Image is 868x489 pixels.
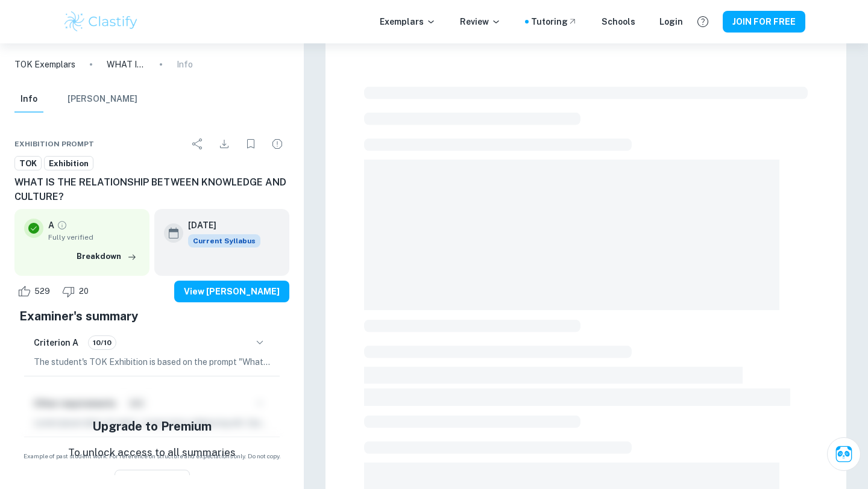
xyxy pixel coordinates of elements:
[63,10,139,34] img: Clastify logo
[723,11,805,33] button: JOIN FOR FREE
[72,285,95,297] span: 20
[659,15,683,28] a: Login
[89,337,116,348] span: 10/10
[19,307,285,325] h5: Examiner's summary
[15,158,41,170] span: TOK
[34,336,78,349] h6: Criterion A
[68,86,137,113] button: [PERSON_NAME]
[460,15,501,28] p: Review
[28,285,57,297] span: 529
[174,281,289,302] button: View [PERSON_NAME]
[188,219,251,232] h6: [DATE]
[14,452,289,461] span: Example of past student work. For reference on structure and expectations only. Do not copy.
[265,132,289,156] div: Report issue
[74,248,140,266] button: Breakdown
[239,132,263,156] div: Bookmark
[57,220,68,231] a: Grade fully verified
[188,234,260,248] div: This exemplar is based on the current syllabus. Feel free to refer to it for inspiration/ideas wh...
[693,11,713,32] button: Help and Feedback
[14,282,57,301] div: Like
[602,15,635,28] a: Schools
[212,132,236,156] div: Download
[14,139,94,149] span: Exhibition Prompt
[34,355,270,369] p: The student's TOK Exhibition is based on the prompt "What is the relationship between knowledge a...
[107,58,145,71] p: WHAT IS THE RELATIONSHIP BETWEEN KNOWLEDGE AND CULTURE?
[186,132,210,156] div: Share
[92,417,212,435] h5: Upgrade to Premium
[48,232,140,243] span: Fully verified
[68,445,236,461] p: To unlock access to all summaries
[14,86,43,113] button: Info
[380,15,436,28] p: Exemplars
[531,15,577,28] a: Tutoring
[14,58,75,71] a: TOK Exemplars
[14,175,289,204] h6: WHAT IS THE RELATIONSHIP BETWEEN KNOWLEDGE AND CULTURE?
[188,234,260,248] span: Current Syllabus
[44,156,93,171] a: Exhibition
[177,58,193,71] p: Info
[59,282,95,301] div: Dislike
[827,437,861,471] button: Ask Clai
[14,156,42,171] a: TOK
[45,158,93,170] span: Exhibition
[48,219,54,232] p: A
